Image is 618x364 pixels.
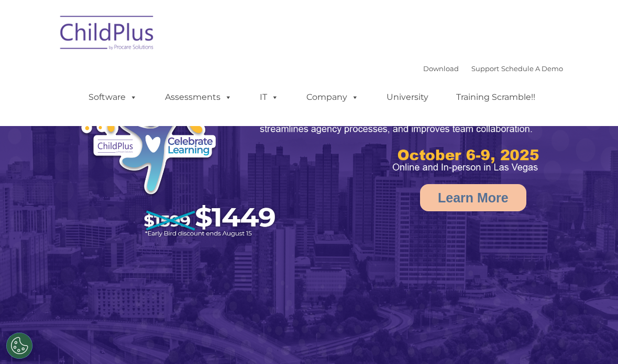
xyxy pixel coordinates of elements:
[501,64,563,73] a: Schedule A Demo
[420,184,526,211] a: Learn More
[6,333,32,359] button: Cookies Settings
[249,87,289,108] a: IT
[471,64,499,73] a: Support
[78,87,148,108] a: Software
[154,87,242,108] a: Assessments
[423,64,563,73] font: |
[296,87,369,108] a: Company
[446,87,546,108] a: Training Scramble!!
[55,8,160,61] img: ChildPlus by Procare Solutions
[376,87,439,108] a: University
[423,64,459,73] a: Download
